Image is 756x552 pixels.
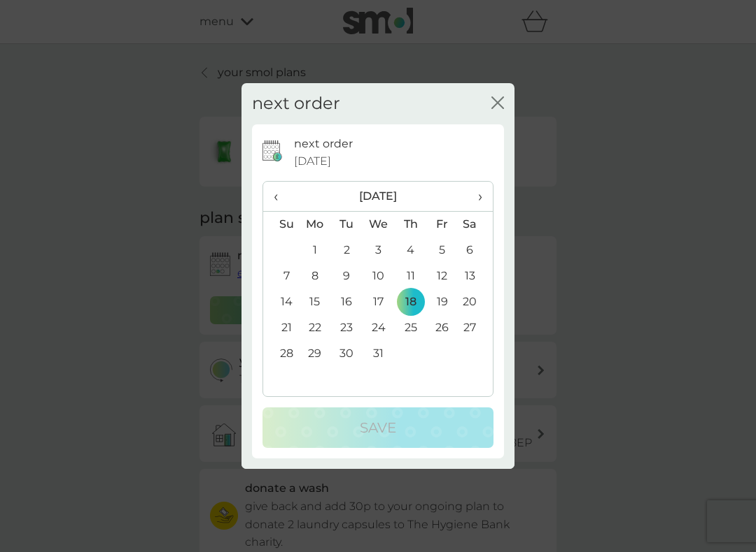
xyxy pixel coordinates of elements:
[262,407,493,448] button: Save
[426,238,458,263] td: 5
[468,182,482,211] span: ›
[395,238,426,263] td: 4
[263,263,299,289] td: 7
[458,211,493,238] th: Sa
[363,238,395,263] td: 3
[274,182,288,211] span: ‹
[299,263,331,289] td: 8
[331,238,363,263] td: 2
[263,289,299,315] td: 14
[458,289,493,315] td: 20
[426,315,458,341] td: 26
[395,289,426,315] td: 18
[263,315,299,341] td: 21
[299,238,331,263] td: 1
[426,289,458,315] td: 19
[426,211,458,238] th: Fr
[299,341,331,367] td: 29
[263,211,299,238] th: Su
[294,152,331,170] span: [DATE]
[458,263,493,289] td: 13
[395,315,426,341] td: 25
[395,263,426,289] td: 11
[331,315,363,341] td: 23
[360,416,396,439] p: Save
[491,96,504,111] button: close
[331,263,363,289] td: 9
[252,94,340,114] h2: next order
[426,263,458,289] td: 12
[395,211,426,238] th: Th
[299,182,458,212] th: [DATE]
[363,315,395,341] td: 24
[331,211,363,238] th: Tu
[299,289,331,315] td: 15
[363,341,395,367] td: 31
[299,315,331,341] td: 22
[299,211,331,238] th: Mo
[263,341,299,367] td: 28
[363,263,395,289] td: 10
[294,135,353,153] p: next order
[363,289,395,315] td: 17
[331,341,363,367] td: 30
[458,315,493,341] td: 27
[331,289,363,315] td: 16
[363,211,395,238] th: We
[458,238,493,263] td: 6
